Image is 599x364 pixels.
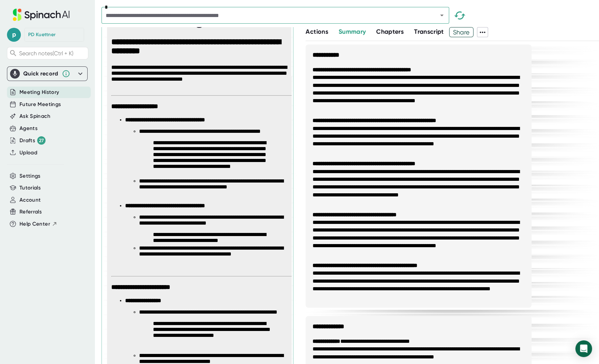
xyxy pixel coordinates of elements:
[414,28,444,35] span: Transcript
[437,10,447,20] button: Open
[19,88,59,96] button: Meeting History
[19,149,37,157] button: Upload
[19,112,50,120] button: Ask Spinach
[19,124,38,132] button: Agents
[19,136,46,145] div: Drafts
[10,67,84,81] div: Quick record
[376,28,404,35] span: Chapters
[37,136,46,145] div: 27
[23,70,58,77] div: Quick record
[450,26,473,38] span: Share
[376,27,404,37] button: Chapters
[19,172,41,180] button: Settings
[7,28,21,42] span: p
[449,27,474,37] button: Share
[19,136,46,145] button: Drafts 27
[19,208,42,216] button: Referrals
[28,32,56,38] div: PD Kuettner
[19,220,57,228] button: Help Center
[339,27,366,37] button: Summary
[19,50,73,57] span: Search notes (Ctrl + K)
[19,184,41,192] button: Tutorials
[339,28,366,35] span: Summary
[306,28,328,35] span: Actions
[19,220,50,228] span: Help Center
[19,196,41,204] button: Account
[575,340,592,357] div: Open Intercom Messenger
[19,100,61,108] button: Future Meetings
[306,27,328,37] button: Actions
[414,27,444,37] button: Transcript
